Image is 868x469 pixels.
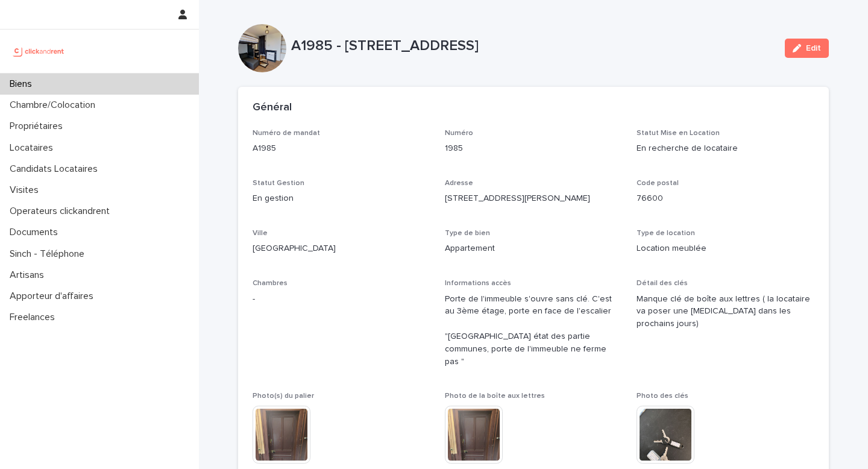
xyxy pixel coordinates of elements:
span: Code postal [637,180,679,187]
p: Locataires [5,142,63,154]
p: Appartement [445,242,623,255]
span: Statut Mise en Location [637,130,720,137]
p: Chambre/Colocation [5,99,105,111]
button: Edit [785,39,829,58]
p: En gestion [253,192,430,205]
p: En recherche de locataire [637,142,814,155]
p: [GEOGRAPHIC_DATA] [253,242,430,255]
p: Candidats Locataires [5,163,107,175]
p: Freelances [5,312,64,323]
p: Location meublée [637,242,814,255]
span: Statut Gestion [253,180,304,187]
p: Sinch - Téléphone [5,248,94,260]
span: Type de location [637,230,695,237]
span: Chambres [253,280,288,287]
p: Operateurs clickandrent [5,206,119,217]
img: UCB0brd3T0yccxBKYDjQ [10,39,68,63]
p: Apporteur d'affaires [5,291,103,302]
p: Propriétaires [5,121,72,132]
h2: Général [253,101,292,115]
p: 1985 [445,142,623,155]
span: Photo des clés [637,392,688,400]
span: Edit [806,44,821,52]
p: Manque clé de boîte aux lettres ( la locataire va poser une [MEDICAL_DATA] dans les prochains jours) [637,293,814,330]
span: Type de bien [445,230,490,237]
span: Numéro [445,130,473,137]
span: Informations accès [445,280,511,287]
p: Documents [5,227,68,238]
p: Biens [5,78,42,90]
p: - [253,293,430,306]
p: 76600 [637,192,814,205]
span: Photo(s) du palier [253,392,314,400]
span: Numéro de mandat [253,130,320,137]
p: [STREET_ADDRESS][PERSON_NAME] [445,192,623,205]
p: A1985 - [STREET_ADDRESS] [291,37,775,55]
p: Visites [5,184,48,196]
p: Artisans [5,269,54,281]
span: Détail des clés [637,280,688,287]
span: Photo de la boîte aux lettres [445,392,545,400]
span: Adresse [445,180,473,187]
p: Porte de l'immeuble s'ouvre sans clé. C'est au 3ème étage, porte en face de l'escalier "[GEOGRAPH... [445,293,623,368]
p: A1985 [253,142,430,155]
span: Ville [253,230,268,237]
